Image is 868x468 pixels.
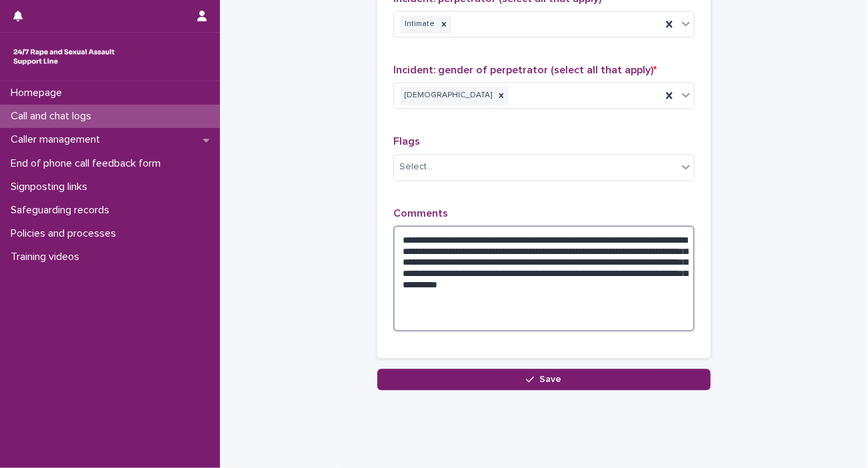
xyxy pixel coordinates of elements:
p: Signposting links [5,181,98,193]
div: Select... [399,160,433,174]
img: rhQMoQhaT3yELyF149Cw [11,43,117,70]
p: Training videos [5,251,90,263]
p: Caller management [5,133,111,146]
p: End of phone call feedback form [5,157,171,170]
p: Call and chat logs [5,110,102,123]
p: Safeguarding records [5,204,120,217]
div: Intimate [401,15,437,33]
p: Policies and processes [5,227,127,240]
span: Incident: gender of perpetrator (select all that apply) [393,65,657,75]
p: Homepage [5,87,73,99]
span: Save [540,375,562,384]
span: Comments [393,208,448,219]
div: [DEMOGRAPHIC_DATA] [401,87,494,105]
button: Save [377,369,711,390]
span: Flags [393,136,420,147]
